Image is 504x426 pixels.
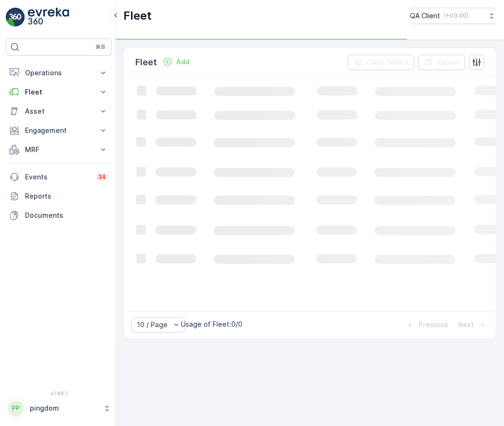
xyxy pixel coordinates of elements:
[418,55,465,70] button: Export
[6,398,112,418] button: PPpingdom
[25,126,93,135] p: Engagement
[419,320,448,330] p: Previous
[437,58,459,67] p: Export
[25,191,108,201] p: Reports
[25,211,108,220] p: Documents
[135,56,157,69] p: Fleet
[6,167,112,187] a: Events34
[6,83,112,102] button: Fleet
[181,319,242,329] p: Usage of Fleet : 0/0
[458,320,474,330] p: Next
[25,68,93,78] p: Operations
[348,55,414,70] button: Clear Filters
[28,8,69,27] img: logo_light-DOdMpM7g.png
[367,58,408,67] p: Clear Filters
[410,11,440,21] p: QA Client
[30,403,98,413] p: pingdom
[25,87,93,97] p: Fleet
[6,121,112,140] button: Engagement
[6,102,112,121] button: Asset
[6,8,25,27] img: logo
[96,43,105,51] p: ⌘B
[6,206,112,225] a: Documents
[6,140,112,159] button: MRF
[6,187,112,206] a: Reports
[444,12,468,20] p: ( +03:00 )
[457,319,488,331] button: Next
[25,172,90,182] p: Events
[176,57,190,67] p: Add
[6,63,112,83] button: Operations
[25,145,93,154] p: MRF
[159,56,193,68] button: Add
[25,106,93,116] p: Asset
[404,319,449,331] button: Previous
[6,390,112,396] span: v 1.48.1
[410,8,496,24] button: QA Client(+03:00)
[98,173,106,181] p: 34
[8,401,24,416] div: PP
[123,8,152,24] p: Fleet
